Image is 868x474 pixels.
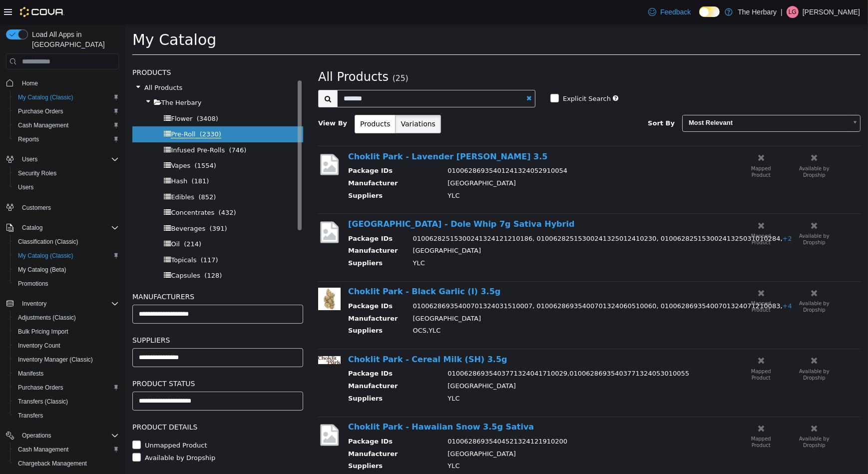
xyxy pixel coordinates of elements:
span: (128) [79,248,97,256]
td: OCS,YLC [280,302,674,315]
span: Cash Management [14,444,119,456]
span: (391) [85,201,102,209]
span: Load All Apps in [GEOGRAPHIC_DATA] [28,29,119,49]
span: Reports [14,133,119,145]
img: missing-image.png [193,196,216,221]
h5: Products [7,43,178,55]
button: Products [230,91,271,110]
span: (1554) [70,138,91,146]
td: YLC [280,235,674,247]
button: Purchase Orders [10,104,123,118]
span: (3408) [72,91,93,99]
button: Operations [18,430,55,442]
span: Home [18,76,119,89]
a: Choklit Park - Cereal Milk (SH) 3.5g [223,331,383,341]
span: Catalog [22,224,42,232]
small: Mapped Product [626,277,646,289]
th: Package IDs [223,345,315,358]
th: Suppliers [223,370,315,383]
td: YLC [315,167,591,180]
span: Users [18,183,33,191]
span: View By [193,96,222,103]
span: Classification (Classic) [18,238,78,246]
small: Mapped Product [626,413,646,425]
button: Adjustments (Classic) [10,311,123,325]
small: Mapped Product [626,345,646,357]
span: Bulk Pricing Import [14,326,119,338]
button: Inventory Count [10,339,123,353]
a: My Catalog (Classic) [14,250,77,262]
span: Transfers (Classic) [18,398,68,406]
a: Most Relevant [557,91,736,108]
span: Transfers [18,412,43,420]
a: Customers [18,202,55,214]
td: YLC [315,438,591,450]
p: | [781,6,783,18]
span: (746) [104,123,122,130]
span: The Herbary [36,75,77,83]
span: My Catalog (Classic) [18,93,73,101]
h5: Suppliers [7,311,178,323]
span: Inventory [18,298,119,310]
a: Promotions [14,278,52,290]
button: Users [2,152,123,166]
span: 01006282515300241324121210186, 01006282515300241325012410230, 01006282515300241325031010284, [288,211,667,219]
button: Classification (Classic) [10,235,123,249]
span: My Catalog (Classic) [18,252,73,260]
span: (432) [94,185,111,193]
button: Transfers (Classic) [10,395,123,409]
span: All Products [193,46,264,60]
span: Beverages [46,201,80,209]
th: Manufacturer [223,290,280,303]
span: Most Relevant [558,92,722,107]
td: 01006286935403771324041710029,01006286935403771324053010055 [315,345,591,358]
span: Pre-Roll [46,107,70,115]
td: [GEOGRAPHIC_DATA] [315,358,591,370]
span: Oil [46,217,54,224]
span: Cash Management [18,121,68,129]
p: [PERSON_NAME] [803,6,860,18]
span: (852) [73,170,91,177]
a: Chargeback Management [14,458,91,470]
img: 150 [193,264,216,287]
button: Purchase Orders [10,381,123,395]
span: My Catalog [7,7,91,25]
button: Operations [2,429,123,443]
span: LG [789,6,797,18]
button: My Catalog (Classic) [10,90,123,104]
small: Available by Dropship [674,277,705,289]
span: Purchase Orders [14,382,119,394]
span: 01006286935400701324031510007, 01006286935400701324060510060, 01006286935400701324071210083, [288,279,667,286]
a: Reports [14,133,43,145]
span: Cash Management [14,119,119,131]
button: Cash Management [10,118,123,132]
a: Classification (Classic) [14,236,82,248]
button: Variations [270,91,316,110]
h5: Product Details [7,398,178,410]
td: [GEOGRAPHIC_DATA] [280,222,674,235]
button: Users [10,180,123,194]
a: Cash Management [14,444,72,456]
a: Choklit Park - Black Garlic (I) 3.5g [223,263,376,273]
a: My Catalog (Beta) [14,264,70,276]
span: Operations [18,430,119,442]
small: Available by Dropship [674,413,705,425]
span: Security Roles [14,167,119,179]
span: Users [18,153,119,165]
button: Users [18,153,41,165]
button: Reports [10,132,123,146]
span: Purchase Orders [18,384,63,392]
button: Chargeback Management [10,457,123,471]
small: Mapped Product [626,210,646,222]
th: Suppliers [223,235,280,247]
a: Manifests [14,368,47,380]
th: Package IDs [223,210,280,223]
span: Manifests [14,368,119,380]
button: Promotions [10,277,123,291]
a: Cash Management [14,119,72,131]
span: Reports [18,135,39,143]
span: Hash [46,154,62,161]
span: Operations [22,432,51,440]
span: Concentrates [46,185,89,193]
span: Manifests [18,370,43,378]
